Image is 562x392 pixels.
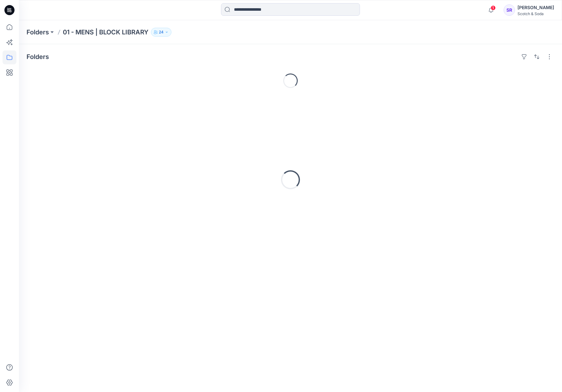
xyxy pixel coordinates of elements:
span: 1 [491,5,496,10]
div: Scotch & Soda [517,11,554,16]
div: SR [504,4,515,16]
p: 01 - MENS | BLOCK LIBRARY [63,28,148,37]
a: Folders [27,28,49,37]
p: 24 [159,29,164,36]
button: 24 [151,28,171,37]
h4: Folders [27,53,49,61]
div: [PERSON_NAME] [517,4,554,11]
